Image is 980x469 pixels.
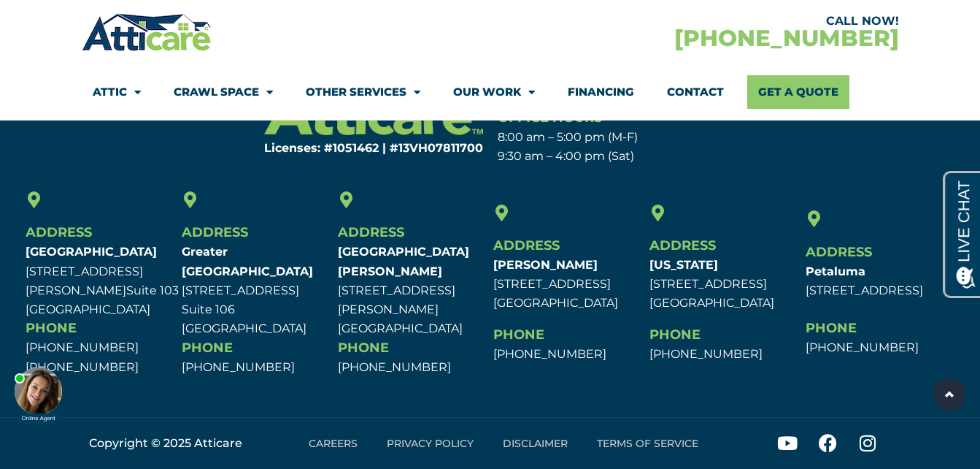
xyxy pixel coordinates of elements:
p: [STREET_ADDRESS] Suite 106 [GEOGRAPHIC_DATA] [182,243,331,338]
b: [PERSON_NAME] [493,258,598,272]
div: Copyright © 2025 Atticare [89,434,254,453]
a: Other Services [306,75,420,109]
span: Suite 103 [126,283,179,297]
b: [GEOGRAPHIC_DATA] [26,245,157,259]
p: [STREET_ADDRESS] [GEOGRAPHIC_DATA] [649,256,798,313]
p: [STREET_ADDRESS] [GEOGRAPHIC_DATA] [493,256,642,313]
b: [GEOGRAPHIC_DATA][PERSON_NAME] [338,245,469,278]
span: Address [649,237,716,253]
iframe: Chat Invitation [7,338,88,425]
span: Phone [182,340,233,356]
span: Phone [493,327,544,343]
a: Financing [568,75,634,109]
span: Address [26,224,92,240]
span: Address [182,224,248,240]
div: CALL NOW! [490,15,899,27]
span: Phone [649,327,701,343]
a: Crawl Space [174,75,273,109]
a: Disclaimer [488,427,582,460]
span: Address [493,237,560,253]
a: Privacy Policy [372,427,488,460]
span: Address [338,224,404,240]
p: [STREET_ADDRESS][PERSON_NAME] [GEOGRAPHIC_DATA] [338,243,487,338]
p: [STREET_ADDRESS][PERSON_NAME] [GEOGRAPHIC_DATA] [26,243,174,319]
b: Greater [GEOGRAPHIC_DATA] [182,245,313,278]
a: Get A Quote [747,75,849,109]
b: [US_STATE] [649,258,718,272]
a: Contact [667,75,724,109]
b: Petaluma [806,264,865,278]
p: [STREET_ADDRESS] [806,262,954,301]
span: Phone [338,340,389,356]
span: Opens a chat window [36,12,117,30]
nav: Menu [269,427,739,460]
a: Terms of Service [582,427,713,460]
h6: Licenses: #1051462 | #13VH078117​00 [221,142,483,154]
span: Phone [26,320,77,336]
span: Office Hours [498,110,602,126]
nav: Menu [93,75,888,109]
p: 8:00 am – 5:00 pm (M-F) 9:30 am – 4:00 pm (Sat) [498,128,760,167]
span: Address [806,244,872,260]
a: Careers [294,427,372,460]
a: Our Work [453,75,535,109]
span: Phone [806,320,857,336]
a: Attic [93,75,141,109]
